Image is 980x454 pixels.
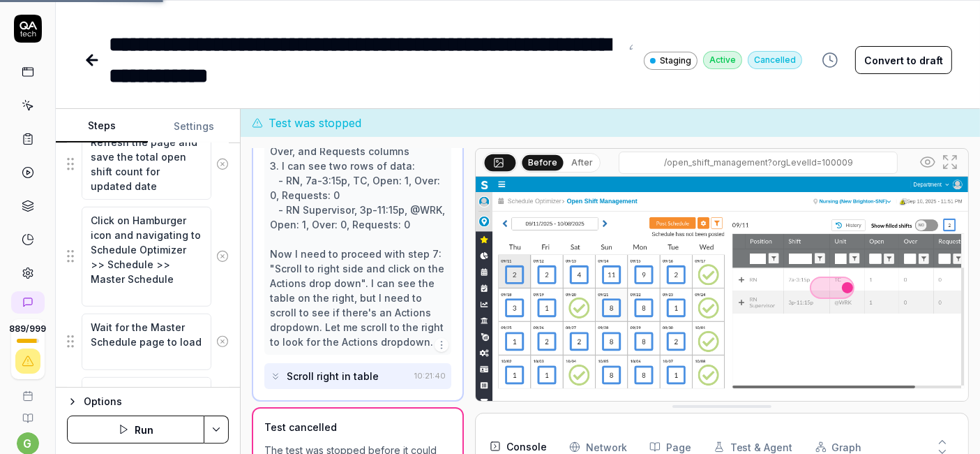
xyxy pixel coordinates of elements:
span: Test was stopped [269,115,361,131]
button: View version history [813,46,847,74]
div: Suggestions [67,313,229,370]
div: Active [703,51,742,69]
button: Remove step [211,328,234,356]
button: Before [522,154,563,170]
button: Remove step [211,150,234,178]
span: 889 / 999 [9,325,46,333]
div: Cancelled [748,51,802,69]
button: Options [67,393,229,410]
div: Suggestions [67,206,229,307]
time: 10:21:40 [414,371,446,381]
div: Suggestions [67,376,229,434]
a: New conversation [11,291,45,314]
div: Suggestions [67,128,229,200]
button: Remove step [211,242,234,270]
div: Perfect! The Open Shift Management page has now fully loaded. I can see: 1. A calendar view showi... [270,12,446,349]
div: Test cancelled [264,420,337,434]
span: Staging [660,54,691,67]
button: After [566,155,598,170]
button: Convert to draft [855,46,952,74]
a: Documentation [6,402,50,424]
button: Open in full screen [939,151,961,173]
a: Book a call with us [6,379,50,402]
div: Scroll right in table [287,369,379,383]
button: Scroll right in table10:21:40 [264,363,451,389]
div: Options [84,393,229,410]
button: Run [67,416,204,444]
button: Steps [56,110,148,143]
a: Staging [644,51,698,70]
button: Settings [148,110,240,143]
button: Show all interative elements [917,151,939,173]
